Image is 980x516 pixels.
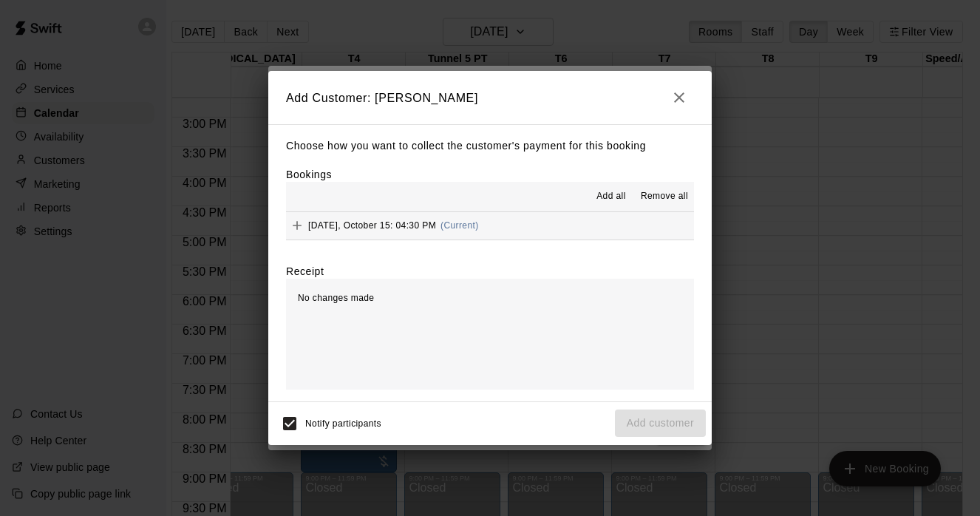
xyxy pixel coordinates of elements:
p: Choose how you want to collect the customer's payment for this booking [286,137,694,155]
button: Add[DATE], October 15: 04:30 PM(Current) [286,212,694,240]
span: Remove all [641,189,688,204]
span: Add [286,220,308,231]
label: Receipt [286,264,324,279]
span: Add all [596,189,626,204]
button: Remove all [635,185,694,208]
h2: Add Customer: [PERSON_NAME] [268,71,712,124]
label: Bookings [286,169,332,180]
span: Notify participants [305,418,381,429]
span: [DATE], October 15: 04:30 PM [308,220,436,231]
button: Add all [588,185,635,208]
span: (Current) [440,220,479,231]
span: No changes made [298,293,374,303]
